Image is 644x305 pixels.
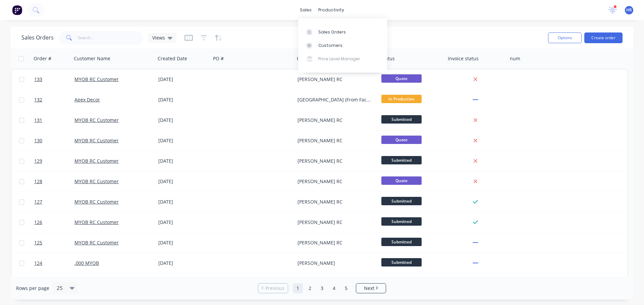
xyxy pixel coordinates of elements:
div: [DATE] [158,199,208,205]
a: MYOB RC Customer [74,199,119,205]
span: Next [364,285,374,292]
div: [PERSON_NAME] [298,260,372,266]
span: Submitted [381,115,422,124]
span: Quote [381,74,422,83]
a: Apex Decor [74,96,100,103]
span: HR [626,7,632,13]
div: [DATE] [158,76,208,83]
a: 131 [34,110,74,130]
img: Factory [12,5,22,15]
div: Created Date [158,55,187,62]
span: Submitted [381,217,422,226]
span: Submitted [381,258,422,266]
div: Status [381,55,395,62]
div: [DATE] [158,239,208,246]
a: MYOB RC Customer [74,158,119,164]
a: 128 [34,171,74,192]
a: 127 [34,192,74,212]
div: num [510,55,520,62]
span: 131 [34,117,42,124]
span: Rows per page [16,285,49,292]
a: Page 5 [341,283,351,293]
div: [PERSON_NAME] RC [298,219,372,226]
div: Sales Orders [318,29,346,35]
div: [DATE] [158,117,208,124]
a: .000 MYOB [74,260,99,266]
a: 129 [34,151,74,171]
ul: Pagination [255,283,389,293]
div: [PERSON_NAME] RC [298,76,372,83]
a: MYOB RC Customer [74,219,119,225]
span: 133 [34,76,42,83]
span: 128 [34,178,42,185]
a: Next page [356,285,386,292]
span: 132 [34,96,42,103]
span: Submitted [381,156,422,164]
a: Page 3 [317,283,327,293]
a: 126 [34,212,74,232]
button: Create order [584,32,623,43]
a: Page 2 [305,283,315,293]
div: Order # [34,55,51,62]
span: Submitted [381,238,422,246]
span: 125 [34,239,42,246]
input: Search... [78,31,143,45]
a: MYOB RC Customer [74,239,119,246]
h1: Sales Orders [21,34,54,41]
div: Created By [297,55,321,62]
div: [PERSON_NAME] RC [298,239,372,246]
span: Previous [265,285,284,292]
a: MYOB RC Customer [74,76,119,82]
a: 132 [34,90,74,110]
span: 127 [34,199,42,205]
div: [DATE] [158,178,208,185]
div: [DATE] [158,260,208,266]
a: 124 [34,253,74,273]
div: [PERSON_NAME] RC [298,158,372,164]
span: Quote [381,176,422,185]
span: 126 [34,219,42,226]
a: MYOB RC Customer [74,117,119,123]
a: Previous page [258,285,288,292]
div: sales [297,5,315,15]
a: 125 [34,233,74,253]
div: [PERSON_NAME] RC [298,178,372,185]
a: Page 1 is your current page [293,283,303,293]
span: Submitted [381,197,422,205]
span: 130 [34,137,42,144]
button: Options [548,32,582,43]
div: [PERSON_NAME] RC [298,199,372,205]
a: Page 4 [329,283,339,293]
div: [DATE] [158,96,208,103]
div: [GEOGRAPHIC_DATA] (From Factory) Loteria [298,96,372,103]
div: Customers [318,43,342,49]
span: 129 [34,158,42,164]
span: Quote [381,136,422,144]
a: 133 [34,69,74,89]
a: MYOB RC Customer [74,137,119,144]
div: Invoice status [448,55,479,62]
div: PO # [213,55,224,62]
div: [PERSON_NAME] RC [298,137,372,144]
a: 123 [34,274,74,294]
a: Customers [298,39,387,52]
span: Views [152,34,165,41]
a: Sales Orders [298,25,387,39]
a: MYOB RC Customer [74,178,119,184]
div: Customer Name [74,55,110,62]
a: 130 [34,131,74,151]
span: 124 [34,260,42,266]
div: [DATE] [158,219,208,226]
span: In Production [381,95,422,103]
div: [DATE] [158,137,208,144]
div: [DATE] [158,158,208,164]
div: productivity [315,5,347,15]
div: [PERSON_NAME] RC [298,117,372,124]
